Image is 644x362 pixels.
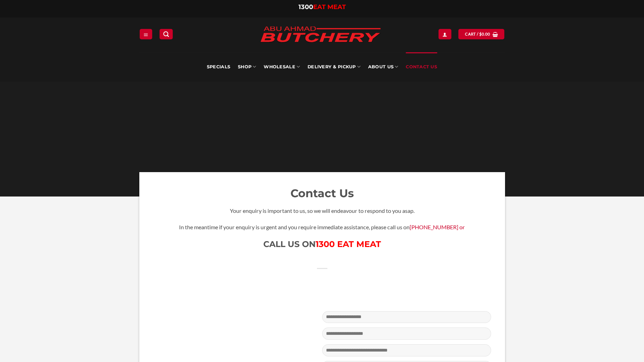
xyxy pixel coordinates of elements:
[406,52,437,82] a: Contact Us
[410,224,465,230] a: [PHONE_NUMBER] or
[368,52,398,82] a: About Us
[313,3,346,11] span: EAT MEAT
[479,32,490,36] bdi: 0.00
[458,29,504,39] a: View cart
[153,186,491,201] h2: Contact Us
[439,29,451,39] a: Login
[465,31,490,37] span: Cart /
[160,29,173,39] a: Search
[264,52,300,82] a: Wholesale
[298,3,313,11] span: 1300
[308,52,360,82] a: Delivery & Pickup
[140,29,152,39] a: Menu
[238,52,256,82] a: SHOP
[298,3,346,11] a: 1300EAT MEAT
[153,206,491,215] p: Your enquiry is important to us, so we will endeavour to respond to you asap.
[153,223,491,232] p: In the meantime if your enquiry is urgent and you require immediate assistance, please call us on
[316,239,381,249] a: 1300 EAT MEAT
[479,31,482,37] span: $
[153,239,491,249] h1: CALL US ON
[254,22,387,48] img: Abu Ahmad Butchery
[207,52,230,82] a: Specials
